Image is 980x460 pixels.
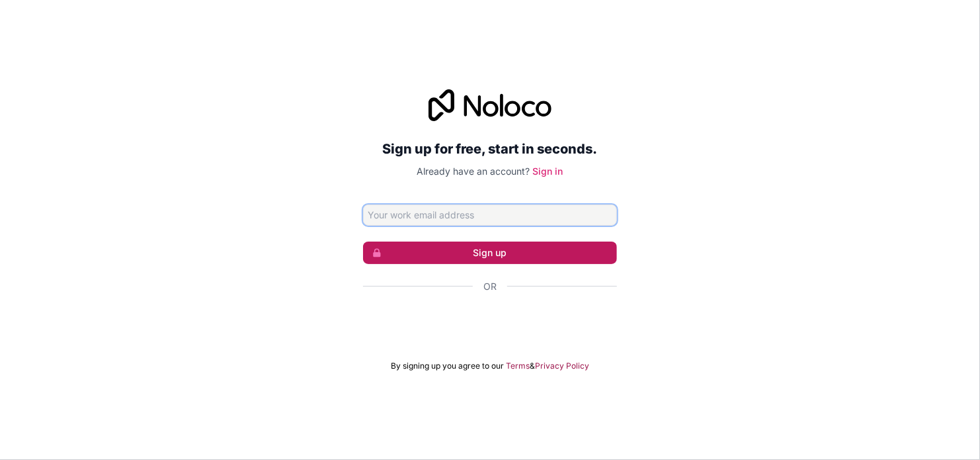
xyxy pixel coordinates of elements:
[535,361,589,371] a: Privacy Policy
[363,137,617,161] h2: Sign up for free, start in seconds.
[363,242,617,264] button: Sign up
[533,165,563,177] a: Sign in
[391,361,504,371] span: By signing up you agree to our
[530,361,535,371] span: &
[483,280,497,293] span: Or
[356,308,624,337] iframe: Sign in with Google Button
[417,165,530,177] span: Already have an account?
[506,361,530,371] a: Terms
[363,205,617,226] input: Email address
